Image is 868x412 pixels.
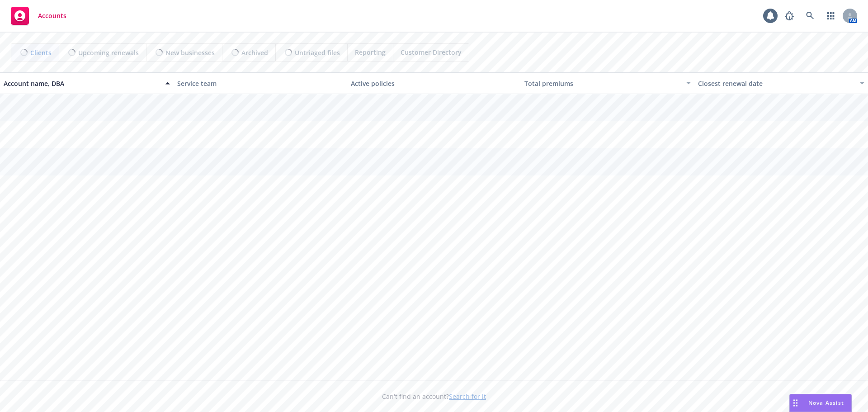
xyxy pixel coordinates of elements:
[808,399,844,407] span: Nova Assist
[789,394,852,412] button: Nova Assist
[355,47,386,57] span: Reporting
[4,79,160,88] div: Account name, DBA
[351,79,517,88] div: Active policies
[78,48,139,57] span: Upcoming renewals
[7,3,70,28] a: Accounts
[524,79,681,88] div: Total premiums
[30,48,52,57] span: Clients
[295,48,340,57] span: Untriaged files
[780,7,798,25] a: Report a Bug
[521,72,694,94] button: Total premiums
[174,72,347,94] button: Service team
[449,392,486,401] a: Search for it
[822,7,840,25] a: Switch app
[177,79,344,88] div: Service team
[382,392,486,401] span: Can't find an account?
[694,72,868,94] button: Closest renewal date
[347,72,521,94] button: Active policies
[38,12,66,19] span: Accounts
[698,79,854,88] div: Closest renewal date
[165,48,215,57] span: New businesses
[401,47,462,57] span: Customer Directory
[801,7,819,25] a: Search
[790,394,801,412] div: Drag to move
[241,48,268,57] span: Archived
